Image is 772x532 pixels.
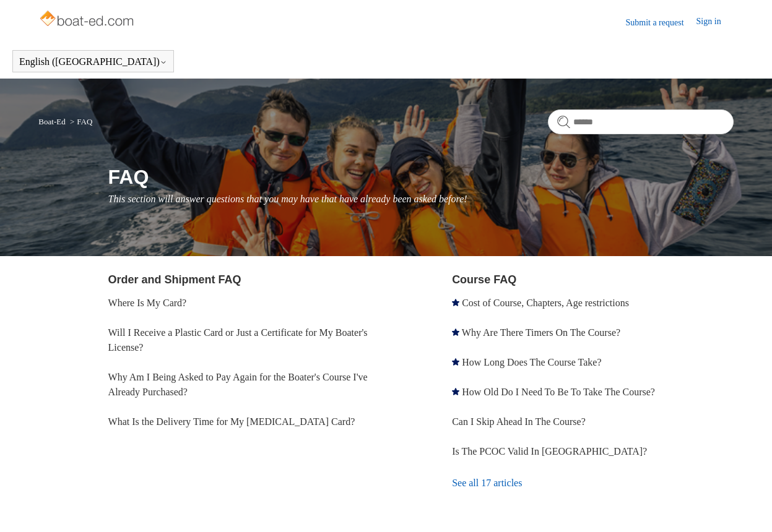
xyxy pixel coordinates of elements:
a: Why Are There Timers On The Course? [462,327,620,338]
a: Will I Receive a Plastic Card or Just a Certificate for My Boater's License? [108,327,368,353]
a: What Is the Delivery Time for My [MEDICAL_DATA] Card? [108,416,355,427]
svg: Promoted article [452,328,459,336]
h1: FAQ [108,162,734,192]
input: Search [548,109,734,134]
a: See all 17 articles [452,466,734,500]
p: This section will answer questions that you may have that have already been asked before! [108,192,734,207]
a: Cost of Course, Chapters, Age restrictions [462,298,629,308]
a: How Long Does The Course Take? [462,357,601,367]
a: Sign in [696,15,734,30]
button: English ([GEOGRAPHIC_DATA]) [19,56,167,67]
a: Where Is My Card? [108,298,187,308]
svg: Promoted article [452,299,459,306]
img: Boat-Ed Help Center home page [38,7,137,32]
a: Why Am I Being Asked to Pay Again for the Boater's Course I've Already Purchased? [108,372,368,397]
a: Boat-Ed [38,117,65,126]
a: Course FAQ [452,273,516,286]
li: Boat-Ed [38,117,67,126]
li: FAQ [67,117,92,126]
a: Can I Skip Ahead In The Course? [452,416,586,427]
a: How Old Do I Need To Be To Take The Course? [462,387,655,397]
a: Is The PCOC Valid In [GEOGRAPHIC_DATA]? [452,446,647,457]
svg: Promoted article [452,388,459,395]
a: Order and Shipment FAQ [108,273,241,286]
svg: Promoted article [452,358,459,366]
a: Submit a request [625,16,696,29]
